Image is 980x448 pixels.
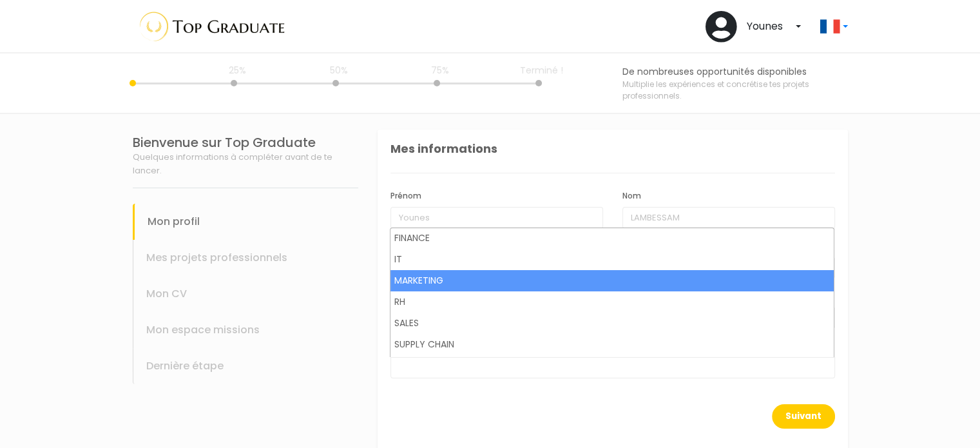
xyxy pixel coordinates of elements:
li: SUPPLY CHAIN [390,334,834,355]
li: RH [390,291,834,313]
span: Younes [747,19,783,34]
button: Suivant [772,404,835,429]
img: Top Graduate [133,5,286,47]
div: Mon profil [133,204,358,240]
li: SALES [390,313,834,334]
li: MARKETING [390,270,834,291]
label: Prénom [390,190,421,202]
h1: Bienvenue sur Top Graduate [133,135,358,150]
div: Dernière étape [133,348,358,384]
span: 75% [418,64,463,83]
span: 25% [215,64,260,83]
div: Mon espace missions [133,312,358,348]
span: Multiplie les expériences et concrétise tes projets professionnels. [622,79,848,102]
li: IT [390,249,834,270]
label: Nom [622,190,641,202]
div: Mes projets professionnels [133,240,358,276]
span: Quelques informations à compléter avant de te lancer. [133,151,332,177]
li: Bureautique [390,355,834,376]
div: Mes informations [390,140,835,173]
span: 50% [316,64,361,83]
span: Terminé ! [519,64,564,83]
li: FINANCE [390,228,834,249]
div: Mon CV [133,276,358,312]
button: Younes [697,6,809,47]
span: De nombreuses opportunités disponibles [622,65,848,79]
